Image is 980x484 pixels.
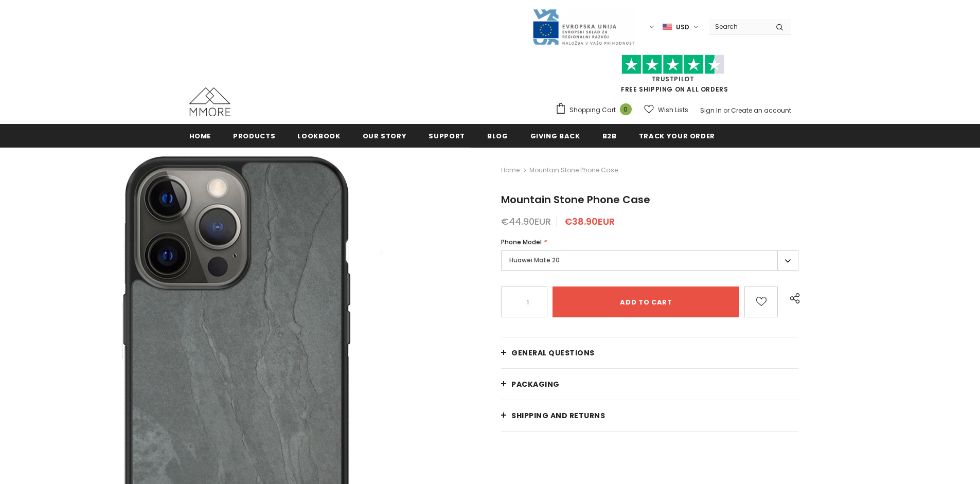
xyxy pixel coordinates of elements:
[530,124,580,147] a: Giving back
[676,22,689,32] span: USD
[429,131,465,141] span: support
[501,164,520,176] a: Home
[189,87,230,116] img: MMORE Cases
[663,23,672,31] img: USD
[189,131,211,141] span: Home
[652,75,694,83] a: Trustpilot
[511,410,605,421] span: Shipping and returns
[564,215,615,228] span: €38.90EUR
[363,124,407,147] a: Our Story
[700,106,722,115] a: Sign In
[529,164,618,176] span: Mountain Stone Phone Case
[620,103,632,115] span: 0
[501,250,798,271] label: Huawei Mate 20
[501,369,798,400] a: PACKAGING
[602,124,617,147] a: B2B
[709,19,768,34] input: Search Site
[569,105,616,115] span: Shopping Cart
[644,101,688,119] a: Wish Lists
[501,337,798,368] a: General Questions
[487,124,508,147] a: Blog
[511,379,560,389] span: PACKAGING
[297,131,340,141] span: Lookbook
[189,124,211,147] a: Home
[429,124,465,147] a: support
[658,105,688,115] span: Wish Lists
[553,286,739,317] input: Add to cart
[555,59,791,94] span: FREE SHIPPING ON ALL ORDERS
[363,131,407,141] span: Our Story
[487,131,508,141] span: Blog
[621,55,724,75] img: Trust Pilot Stars
[555,102,637,118] a: Shopping Cart 0
[511,348,595,358] span: General Questions
[501,400,798,431] a: Shipping and returns
[233,131,275,141] span: Products
[532,22,635,31] a: Javni Razpis
[723,106,729,115] span: or
[501,215,551,228] span: €44.90EUR
[639,124,715,147] a: Track your order
[731,106,791,115] a: Create an account
[639,131,715,141] span: Track your order
[233,124,275,147] a: Products
[532,8,635,46] img: Javni Razpis
[501,192,650,207] span: Mountain Stone Phone Case
[297,124,340,147] a: Lookbook
[501,238,542,246] span: Phone Model
[602,131,617,141] span: B2B
[530,131,580,141] span: Giving back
